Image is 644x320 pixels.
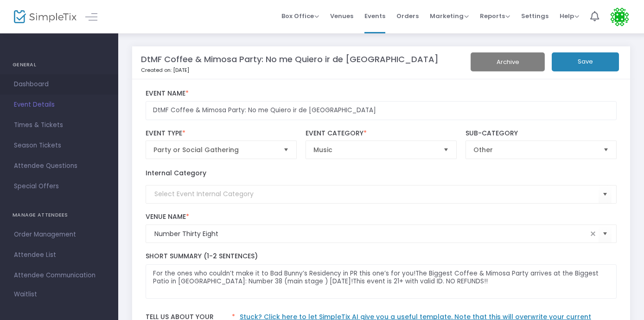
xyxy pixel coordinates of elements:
button: Select [440,141,453,159]
label: Venue Name [146,213,617,221]
h4: GENERAL [13,56,106,74]
label: Event Type [146,129,297,138]
span: Attendee Questions [14,160,104,172]
span: clear [587,228,599,239]
span: Attendee Communication [14,269,104,282]
span: Season Tickets [14,140,104,152]
span: Attendee List [14,249,104,261]
span: Box Office [281,12,319,20]
label: Internal Category [146,168,206,178]
p: Created on: [DATE] [141,66,461,74]
span: Reports [480,12,510,20]
span: Waitlist [14,290,37,299]
input: Select Venue [154,229,588,239]
span: Music [313,145,436,154]
label: Event Name [146,90,617,98]
input: Select Event Internal Category [154,189,599,199]
button: Select [599,224,612,243]
label: Sub-Category [465,129,617,138]
input: Enter Event Name [146,101,617,120]
button: Select [599,141,612,159]
span: Short Summary (1-2 Sentences) [146,251,258,261]
m-panel-title: DtMF Coffee & Mimosa Party: No me Quiero ir de [GEOGRAPHIC_DATA] [141,53,439,65]
h4: MANAGE ATTENDEES [13,206,106,224]
span: Event Details [14,99,104,111]
span: Times & Tickets [14,119,104,131]
span: Help [560,12,579,20]
span: Dashboard [14,78,104,90]
button: Select [280,141,293,159]
button: Save [552,52,619,71]
span: Settings [521,4,548,28]
span: Orders [396,4,419,28]
span: Order Management [14,229,104,241]
label: Event Category [306,129,457,138]
button: Archive [471,52,545,71]
button: Select [599,185,612,204]
span: Other [473,145,596,154]
span: Marketing [430,12,469,20]
span: Party or Social Gathering [153,145,276,154]
span: Venues [330,4,353,28]
span: Special Offers [14,180,104,192]
span: Events [364,4,385,28]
